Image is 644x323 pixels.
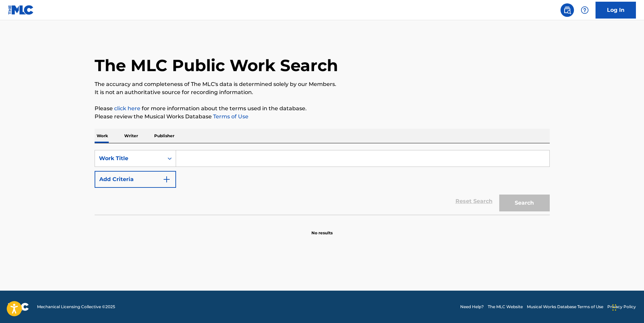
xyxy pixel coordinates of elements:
iframe: Chat Widget [610,291,644,323]
p: It is not an authoritative source for recording information. [95,88,550,96]
img: logo [8,303,29,311]
a: The MLC Website [488,304,523,310]
p: No results [311,222,333,236]
h1: The MLC Public Work Search [95,55,338,76]
button: Add Criteria [95,171,176,188]
a: Privacy Policy [607,304,636,310]
img: help [581,6,589,14]
a: Terms of Use [212,113,248,120]
div: Help [578,3,591,17]
img: search [563,6,571,14]
p: Writer [122,129,140,143]
p: Publisher [152,129,176,143]
p: Please review the Musical Works Database [95,113,550,121]
a: Need Help? [460,304,484,310]
form: Search Form [95,150,550,215]
img: 9d2ae6d4665cec9f34b9.svg [163,175,171,183]
div: Work Title [99,154,160,163]
p: Please for more information about the terms used in the database. [95,105,550,113]
span: Mechanical Licensing Collective © 2025 [37,304,115,310]
a: Log In [596,2,636,19]
a: Public Search [561,3,574,17]
p: The accuracy and completeness of The MLC's data is determined solely by our Members. [95,80,550,88]
a: Musical Works Database Terms of Use [527,304,603,310]
div: Drag [612,297,616,318]
img: MLC Logo [8,5,34,15]
a: click here [114,105,140,112]
p: Work [95,129,110,143]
